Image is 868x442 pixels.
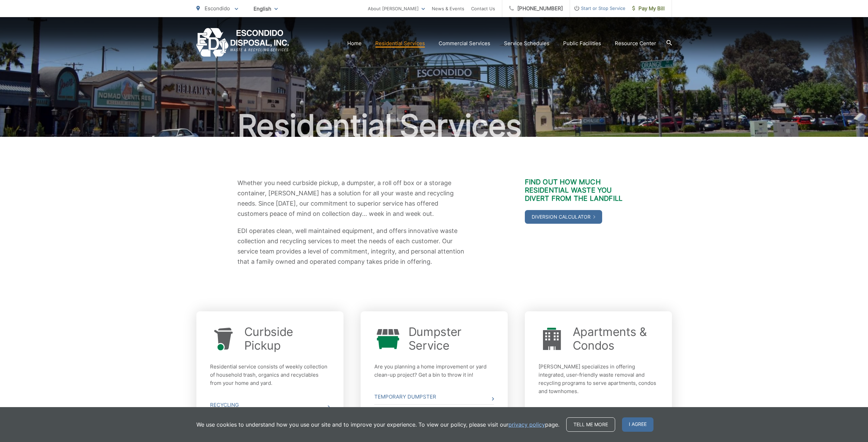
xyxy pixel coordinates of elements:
[210,363,330,387] p: Residential service consists of weekly collection of household trash, organics and recyclables fr...
[409,325,494,352] a: Dumpster Service
[248,3,283,15] span: English
[539,406,658,422] p: Move-in kits are also available. to download.
[504,39,549,48] a: Service Schedules
[237,226,467,267] p: EDI operates clean, well maintained equipment, and offers innovative waste collection and recycli...
[374,405,494,420] a: Roll-Off Boxes
[244,325,330,352] a: Curbside Pickup
[205,5,230,12] span: Escondido
[347,39,362,48] a: Home
[375,39,425,48] a: Residential Services
[237,178,467,219] p: Whether you need curbside pickup, a dumpster, a roll off box or a storage container, [PERSON_NAME...
[622,417,653,432] span: I agree
[368,4,425,13] a: About [PERSON_NAME]
[432,4,464,13] a: News & Events
[210,398,330,413] a: Recycling
[613,406,638,414] a: Click here
[196,28,289,58] a: EDCD logo. Return to the homepage.
[539,363,658,395] p: [PERSON_NAME] specializes in offering integrated, user-friendly waste removal and recycling progr...
[374,389,494,404] a: Temporary Dumpster
[196,109,672,143] h1: Residential Services
[439,39,490,48] a: Commercial Services
[525,178,631,203] h3: Find out how much residential waste you divert from the landfill
[374,363,494,379] p: Are you planning a home improvement or yard clean-up project? Get a bin to throw it in!
[573,325,658,352] a: Apartments & Condos
[525,210,602,224] a: Diversion Calculator
[508,420,545,429] a: privacy policy
[563,39,601,48] a: Public Facilities
[471,4,495,13] a: Contact Us
[615,39,656,48] a: Resource Center
[566,417,615,432] a: Tell me more
[632,4,665,13] span: Pay My Bill
[196,420,559,429] p: We use cookies to understand how you use our site and to improve your experience. To view our pol...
